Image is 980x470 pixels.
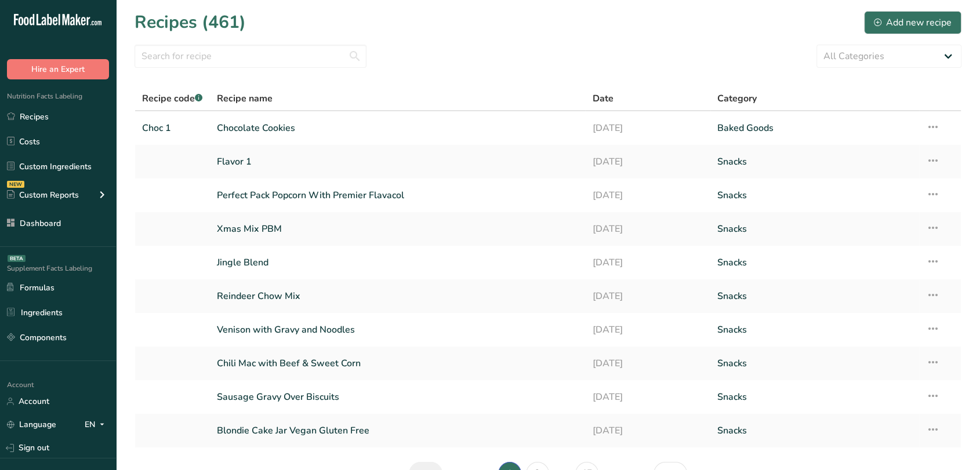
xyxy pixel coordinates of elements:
a: Snacks [717,250,912,275]
button: Add new recipe [864,11,961,34]
a: Venison with Gravy and Noodles [217,318,579,342]
a: Snacks [717,318,912,342]
a: [DATE] [592,116,703,140]
div: BETA [8,255,26,262]
a: [DATE] [592,385,703,409]
h1: Recipes (461) [135,9,246,35]
a: Language [7,414,56,435]
a: [DATE] [592,318,703,342]
a: Baked Goods [717,116,912,140]
span: Recipe name [217,92,273,105]
a: [DATE] [592,217,703,241]
span: Date [592,92,613,105]
a: Snacks [717,150,912,174]
a: Flavor 1 [217,150,579,174]
a: Chili Mac with Beef & Sweet Corn [217,351,579,376]
a: Snacks [717,183,912,207]
a: [DATE] [592,418,703,443]
a: Snacks [717,351,912,376]
a: Sausage Gravy Over Biscuits [217,385,579,409]
div: NEW [7,181,24,188]
a: Choc 1 [142,116,203,140]
a: [DATE] [592,250,703,275]
a: Xmas Mix PBM [217,217,579,241]
a: Jingle Blend [217,250,579,275]
a: Perfect Pack Popcorn With Premier Flavacol [217,183,579,207]
a: [DATE] [592,351,703,376]
div: EN [85,418,109,432]
a: Snacks [717,418,912,443]
div: Custom Reports [7,189,79,201]
a: Reindeer Chow Mix [217,284,579,308]
span: Category [717,92,757,105]
span: Recipe code [142,92,202,105]
a: [DATE] [592,284,703,308]
a: [DATE] [592,150,703,174]
a: Chocolate Cookies [217,116,579,140]
input: Search for recipe [135,45,366,68]
a: Snacks [717,284,912,308]
div: Add new recipe [874,16,952,30]
a: [DATE] [592,183,703,207]
button: Hire an Expert [7,59,109,79]
a: Snacks [717,385,912,409]
a: Blondie Cake Jar Vegan Gluten Free [217,418,579,443]
a: Snacks [717,217,912,241]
